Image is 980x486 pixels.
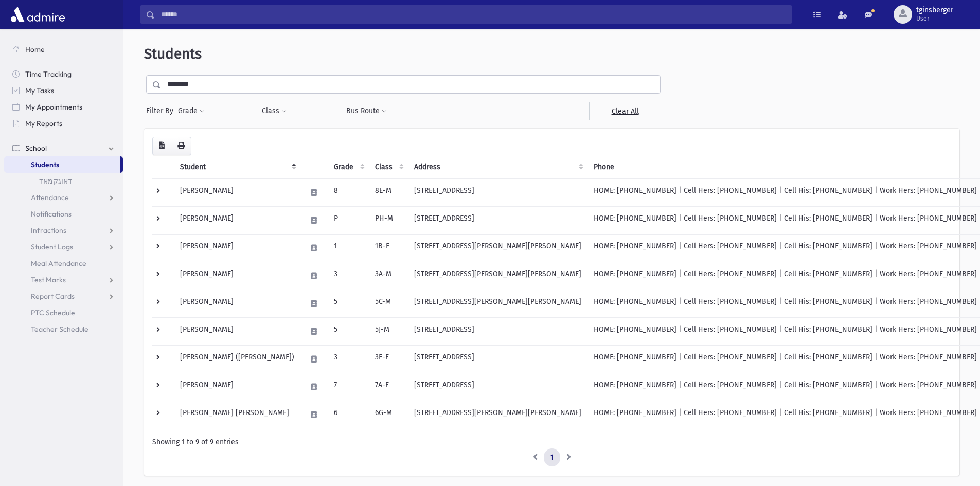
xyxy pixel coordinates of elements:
[328,206,369,234] td: P
[4,255,123,272] a: Meal Attendance
[144,45,202,62] span: Students
[328,234,369,262] td: 1
[328,290,369,317] td: 5
[31,259,86,268] span: Meal Attendance
[174,317,300,345] td: [PERSON_NAME]
[174,206,300,234] td: [PERSON_NAME]
[25,86,54,95] span: My Tasks
[8,4,67,25] img: AdmirePro
[369,290,408,317] td: 5C-M
[328,317,369,345] td: 5
[174,345,300,373] td: [PERSON_NAME] ([PERSON_NAME])
[174,155,300,179] th: Student: activate to sort column descending
[408,206,587,234] td: [STREET_ADDRESS]
[346,102,387,120] button: Bus Route
[174,290,300,317] td: [PERSON_NAME]
[152,137,171,155] button: CSV
[155,5,792,24] input: Search
[31,193,69,202] span: Attendance
[328,155,369,179] th: Grade: activate to sort column ascending
[31,325,88,334] span: Teacher Schedule
[328,401,369,428] td: 6
[25,102,82,112] span: My Appointments
[4,272,123,288] a: Test Marks
[31,209,72,219] span: Notifications
[916,14,953,23] span: User
[369,206,408,234] td: PH-M
[4,156,120,173] a: Students
[369,155,408,179] th: Class: activate to sort column ascending
[408,290,587,317] td: [STREET_ADDRESS][PERSON_NAME][PERSON_NAME]
[408,401,587,428] td: [STREET_ADDRESS][PERSON_NAME][PERSON_NAME]
[146,105,177,116] span: Filter By
[328,345,369,373] td: 3
[174,262,300,290] td: [PERSON_NAME]
[152,437,951,447] div: Showing 1 to 9 of 9 entries
[31,308,75,317] span: PTC Schedule
[328,178,369,206] td: 8
[31,226,66,235] span: Infractions
[408,345,587,373] td: [STREET_ADDRESS]
[408,234,587,262] td: [STREET_ADDRESS][PERSON_NAME][PERSON_NAME]
[25,45,45,54] span: Home
[171,137,191,155] button: Print
[4,288,123,304] a: Report Cards
[25,119,62,128] span: My Reports
[369,345,408,373] td: 3E-F
[4,140,123,156] a: School
[4,99,123,115] a: My Appointments
[31,292,75,301] span: Report Cards
[408,178,587,206] td: [STREET_ADDRESS]
[31,275,66,284] span: Test Marks
[174,401,300,428] td: [PERSON_NAME] [PERSON_NAME]
[4,66,123,82] a: Time Tracking
[369,178,408,206] td: 8E-M
[408,262,587,290] td: [STREET_ADDRESS][PERSON_NAME][PERSON_NAME]
[544,448,560,467] a: 1
[4,222,123,239] a: Infractions
[4,82,123,99] a: My Tasks
[408,155,587,179] th: Address: activate to sort column ascending
[369,262,408,290] td: 3A-M
[369,373,408,401] td: 7A-F
[369,401,408,428] td: 6G-M
[328,373,369,401] td: 7
[4,304,123,321] a: PTC Schedule
[4,115,123,132] a: My Reports
[4,173,123,189] a: דאוגקמאד
[4,189,123,206] a: Attendance
[408,373,587,401] td: [STREET_ADDRESS]
[177,102,205,120] button: Grade
[174,234,300,262] td: [PERSON_NAME]
[589,102,661,120] a: Clear All
[4,321,123,337] a: Teacher Schedule
[25,69,72,79] span: Time Tracking
[369,234,408,262] td: 1B-F
[261,102,287,120] button: Class
[174,373,300,401] td: [PERSON_NAME]
[4,206,123,222] a: Notifications
[31,242,73,251] span: Student Logs
[328,262,369,290] td: 3
[4,41,123,58] a: Home
[174,178,300,206] td: [PERSON_NAME]
[25,143,47,153] span: School
[916,6,953,14] span: tginsberger
[31,160,59,169] span: Students
[369,317,408,345] td: 5J-M
[4,239,123,255] a: Student Logs
[408,317,587,345] td: [STREET_ADDRESS]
